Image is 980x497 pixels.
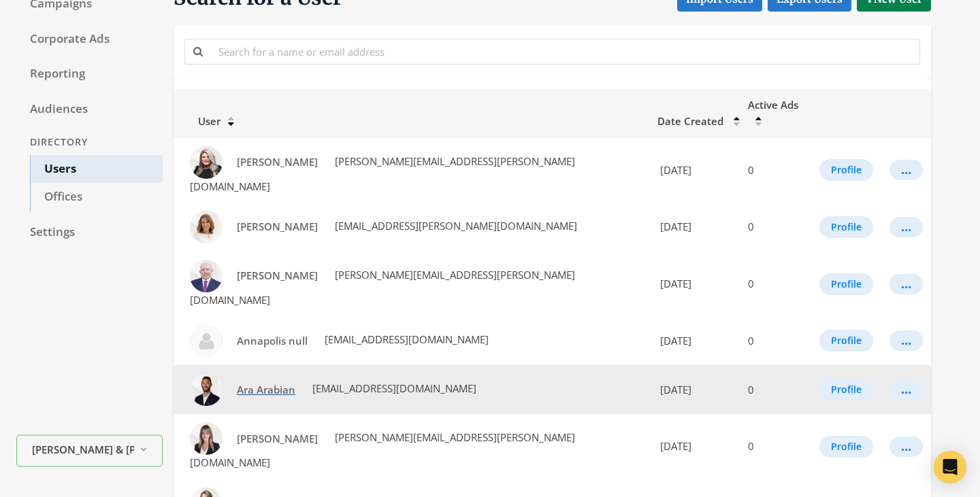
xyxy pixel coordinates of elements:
img: Amanda Greenfield profile [190,146,223,179]
button: [PERSON_NAME] & [PERSON_NAME] [US_STATE][GEOGRAPHIC_DATA] [16,435,163,467]
input: Search for a name or email address [210,39,920,64]
div: ... [901,340,911,341]
div: Directory [16,130,163,155]
a: Settings [16,218,163,247]
a: [PERSON_NAME] [228,214,327,239]
span: [EMAIL_ADDRESS][DOMAIN_NAME] [322,332,489,346]
td: 0 [740,414,811,479]
a: [PERSON_NAME] [228,150,327,175]
a: Offices [30,183,163,211]
button: Profile [819,330,873,352]
span: User [182,114,220,128]
td: [DATE] [649,316,740,365]
td: 0 [740,316,811,365]
a: [PERSON_NAME] [228,426,327,451]
button: ... [889,379,923,400]
div: Open Intercom Messenger [934,451,966,483]
button: Profile [819,436,873,458]
span: [PERSON_NAME] [237,220,318,233]
td: 0 [740,252,811,316]
span: [PERSON_NAME] [237,432,318,445]
button: ... [889,274,923,294]
div: ... [901,169,911,171]
div: ... [901,389,911,390]
a: Audiences [16,95,163,124]
td: [DATE] [649,138,740,203]
span: Active Ads [748,98,798,112]
span: [PERSON_NAME][EMAIL_ADDRESS][PERSON_NAME][DOMAIN_NAME] [190,154,575,193]
a: Ara Arabian [228,377,304,402]
td: 0 [740,203,811,252]
span: Date Created [657,114,723,128]
span: [PERSON_NAME][EMAIL_ADDRESS][PERSON_NAME][DOMAIN_NAME] [190,430,575,469]
button: ... [889,330,923,351]
span: [PERSON_NAME] & [PERSON_NAME] [US_STATE][GEOGRAPHIC_DATA] [32,442,134,458]
span: [EMAIL_ADDRESS][PERSON_NAME][DOMAIN_NAME] [332,219,577,233]
button: Profile [819,379,873,400]
span: [PERSON_NAME][EMAIL_ADDRESS][PERSON_NAME][DOMAIN_NAME] [190,268,575,307]
img: Andrew Broocker profile [190,260,223,292]
img: Annapolis null profile [190,324,223,357]
td: [DATE] [649,414,740,479]
a: Users [30,155,163,184]
img: Ara Arabian profile [190,373,223,406]
img: Ashley Paternostro profile [190,422,223,455]
div: ... [901,226,911,228]
button: ... [889,436,923,457]
button: Profile [819,159,873,181]
a: Corporate Ads [16,25,163,54]
td: [DATE] [649,252,740,316]
span: Annapolis null [237,334,308,347]
a: Reporting [16,60,163,88]
td: [DATE] [649,365,740,414]
div: ... [901,446,911,447]
a: [PERSON_NAME] [228,263,327,288]
span: [EMAIL_ADDRESS][DOMAIN_NAME] [310,381,476,395]
div: ... [901,284,911,285]
span: [PERSON_NAME] [237,269,318,282]
td: 0 [740,138,811,203]
img: Andrea Scheidt profile [190,211,223,243]
button: ... [889,160,923,180]
span: Ara Arabian [237,383,295,396]
button: Profile [819,273,873,295]
td: 0 [740,365,811,414]
i: Search for a name or email address [193,46,203,56]
a: Annapolis null [228,328,316,354]
td: [DATE] [649,203,740,252]
button: ... [889,217,923,237]
button: Profile [819,216,873,238]
span: [PERSON_NAME] [237,155,318,169]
